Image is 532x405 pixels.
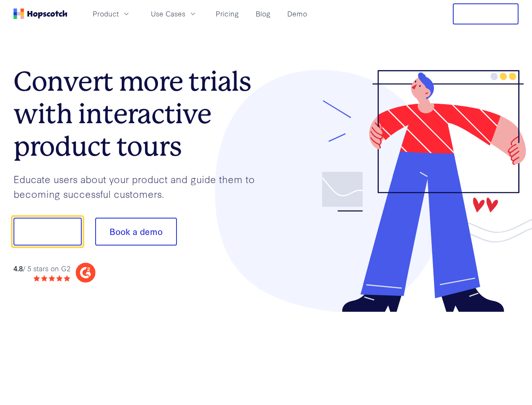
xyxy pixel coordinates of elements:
button: Use Cases [146,7,202,21]
a: Blog [252,7,274,21]
h1: Convert more trials with interactive product tours [13,65,266,162]
button: Free Trial [453,3,519,24]
p: Educate users about your product and guide them to becoming successful customers. [13,172,266,201]
a: Demo [284,7,310,21]
a: Pricing [212,7,242,21]
div: / 5 stars on G2 [13,263,70,274]
strong: 4.8 [13,263,23,273]
span: Product [93,8,119,19]
button: Show me! [13,218,82,246]
a: Home [13,8,67,19]
button: Book a demo [95,218,177,246]
span: Use Cases [151,8,185,19]
button: Product [88,7,136,21]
